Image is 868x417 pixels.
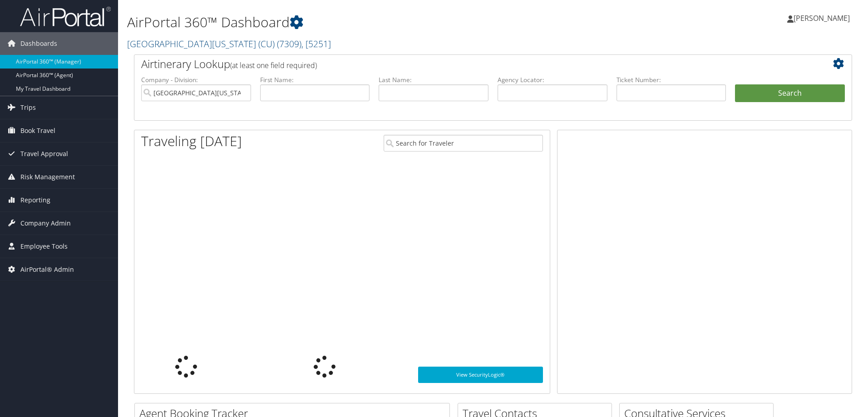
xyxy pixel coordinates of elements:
span: , [ 5251 ] [301,38,331,50]
span: AirPortal® Admin [20,258,74,281]
label: Agency Locator: [498,75,607,84]
label: Last Name: [379,75,488,84]
h2: Airtinerary Lookup [141,56,785,72]
label: Ticket Number: [616,75,726,84]
button: Search [735,84,845,103]
span: Company Admin [20,212,71,235]
span: Dashboards [20,32,57,55]
span: Reporting [20,189,50,211]
input: Search for Traveler [384,135,543,152]
span: ( 7309 ) [277,38,301,50]
span: Book Travel [20,119,55,142]
a: View SecurityLogic® [418,367,543,383]
label: First Name: [260,75,370,84]
h1: AirPortal 360™ Dashboard [127,13,615,32]
span: [PERSON_NAME] [794,13,850,23]
label: Company - Division: [141,75,251,84]
span: Employee Tools [20,235,68,258]
h1: Traveling [DATE] [141,132,242,151]
a: [GEOGRAPHIC_DATA][US_STATE] (CU) [127,38,331,50]
span: Trips [20,96,36,119]
a: [PERSON_NAME] [787,5,859,32]
span: (at least one field required) [230,60,317,70]
span: Risk Management [20,166,75,188]
span: Travel Approval [20,142,68,165]
img: airportal-logo.png [20,6,111,27]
